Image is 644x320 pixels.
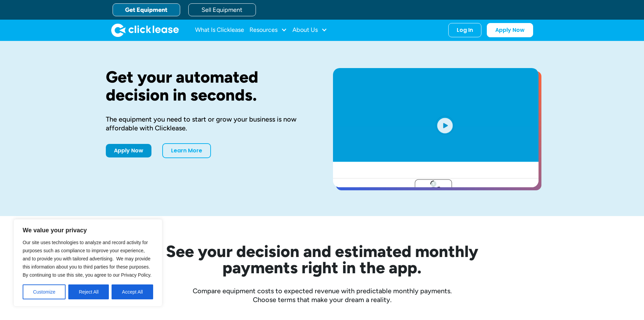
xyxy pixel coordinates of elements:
button: Customize [23,284,66,299]
a: What Is Clicklease [195,23,244,37]
a: home [111,23,179,37]
button: Accept All [112,284,153,299]
div: About Us [292,23,327,37]
a: Apply Now [106,144,151,157]
h1: Get your automated decision in seconds. [106,68,311,104]
a: Learn More [162,143,211,158]
div: Log In [457,27,473,34]
a: Apply Now [487,23,533,37]
div: Compare equipment costs to expected revenue with predictable monthly payments. Choose terms that ... [106,286,539,304]
p: We value your privacy [23,226,153,234]
div: We value your privacy [14,219,162,306]
a: open lightbox [333,68,539,187]
div: Resources [249,23,287,37]
a: Sell Equipment [188,3,256,16]
img: Blue play button logo on a light blue circular background [436,116,454,135]
h2: See your decision and estimated monthly payments right in the app. [133,243,511,276]
a: Get Equipment [113,3,180,16]
img: Clicklease logo [111,23,179,37]
button: Reject All [68,284,109,299]
span: Our site uses technologies to analyze and record activity for purposes such as compliance to impr... [23,240,151,278]
div: The equipment you need to start or grow your business is now affordable with Clicklease. [106,115,311,132]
